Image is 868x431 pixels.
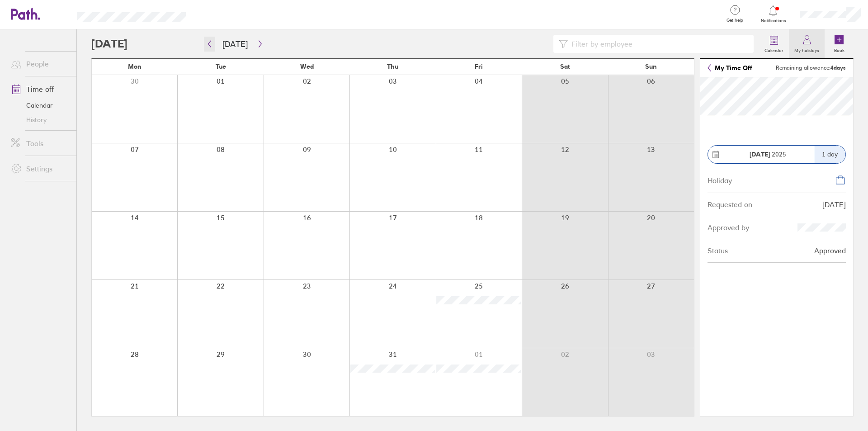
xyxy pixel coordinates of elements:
span: Fri [475,63,483,70]
a: History [4,113,76,127]
a: People [4,55,76,73]
a: My holidays [789,29,825,58]
a: Notifications [759,5,788,24]
div: Holiday [708,175,732,185]
strong: [DATE] [750,150,770,158]
span: Wed [300,63,314,70]
a: Calendar [759,29,789,58]
label: My holidays [789,45,825,53]
span: Sat [560,63,570,70]
span: Mon [128,63,142,70]
a: Calendar [4,98,76,113]
div: Approved by [708,223,749,232]
span: Thu [387,63,398,70]
a: Book [825,29,854,58]
button: [DATE] [215,37,255,52]
span: Sun [645,63,657,70]
div: Approved [814,246,846,255]
div: [DATE] [822,200,846,208]
a: Settings [4,160,76,178]
a: Tools [4,134,76,152]
a: Time off [4,80,76,98]
input: Filter by employee [568,35,748,52]
strong: 4 days [830,64,846,71]
label: Calendar [759,45,789,53]
div: 1 day [814,146,845,163]
span: Notifications [759,18,788,24]
span: 2025 [750,151,786,158]
span: Get help [720,18,750,23]
span: Tue [216,63,226,70]
span: Remaining allowance: [776,65,846,71]
label: Book [829,45,850,53]
div: Status [708,246,728,255]
a: My Time Off [708,64,752,71]
div: Requested on [708,200,752,208]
